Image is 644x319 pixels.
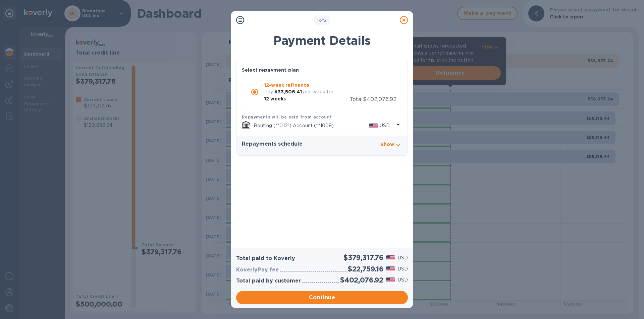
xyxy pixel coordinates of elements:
h2: $22,759.16 [348,265,383,273]
img: USD [386,266,395,271]
span: Continue [241,294,402,302]
p: USD [398,265,408,272]
p: Routing (**0121) Account (**1008) [254,122,369,129]
p: USD [398,254,408,261]
h3: KoverlyPay fee [236,267,279,273]
p: per week for [303,88,334,95]
p: Pay [264,88,273,95]
h1: Payment Details [236,33,408,48]
b: $33,506.41 [274,89,302,94]
p: Show [380,141,394,148]
h2: $379,317.76 [343,253,383,262]
b: of 2 [317,18,327,23]
p: 12-week refinance [264,82,350,88]
button: Show [380,141,402,150]
h3: Repayments schedule [242,141,303,147]
h3: Total paid by customer [236,278,301,284]
span: Total $402,076.92 [350,96,396,102]
button: Continue [236,291,408,304]
p: USD [380,122,390,129]
img: USD [386,277,395,282]
p: Select repayment plan [242,67,299,73]
span: 1 [317,18,319,23]
h2: $402,076.92 [340,276,383,284]
img: USD [386,255,395,260]
b: 12 weeks [264,96,286,101]
img: USD [369,124,378,128]
p: USD [398,276,408,284]
h3: Total paid to Koverly [236,255,295,262]
b: Repayments will be paid from account [242,114,332,119]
